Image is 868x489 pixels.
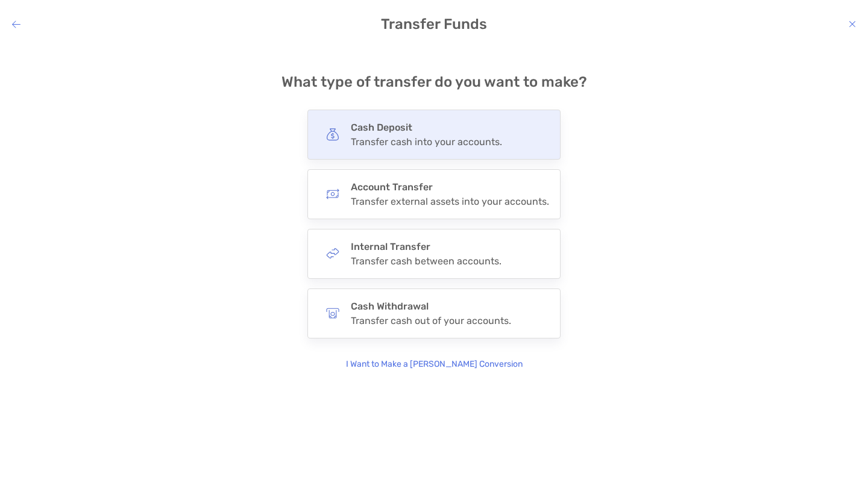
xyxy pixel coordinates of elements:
div: Transfer cash between accounts. [351,255,502,267]
div: Transfer external assets into your accounts. [351,196,549,207]
img: button icon [326,307,339,320]
h4: Cash Withdrawal [351,301,511,312]
h4: Cash Deposit [351,122,502,133]
h4: Account Transfer [351,181,549,193]
div: Transfer cash into your accounts. [351,136,502,148]
img: button icon [326,128,339,141]
img: button icon [326,187,339,201]
p: I Want to Make a [PERSON_NAME] Conversion [346,358,523,371]
h4: What type of transfer do you want to make? [281,73,587,90]
img: button icon [326,247,339,260]
div: Transfer cash out of your accounts. [351,315,511,326]
h4: Internal Transfer [351,241,502,252]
